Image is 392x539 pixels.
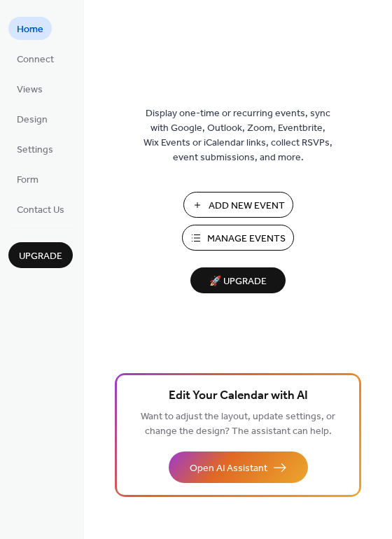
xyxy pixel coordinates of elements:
[169,451,308,483] button: Open AI Assistant
[190,461,267,476] span: Open AI Assistant
[169,386,308,406] span: Edit Your Calendar with AI
[209,199,285,213] span: Add New Event
[8,47,62,70] a: Connect
[8,77,51,100] a: Views
[182,225,294,251] button: Manage Events
[143,106,332,165] span: Display one-time or recurring events, sync with Google, Outlook, Zoom, Eventbrite, Wix Events or ...
[19,249,62,264] span: Upgrade
[17,143,53,157] span: Settings
[17,83,43,97] span: Views
[8,242,73,268] button: Upgrade
[8,17,52,40] a: Home
[17,22,43,37] span: Home
[8,197,73,220] a: Contact Us
[8,137,62,160] a: Settings
[17,52,54,67] span: Connect
[17,203,64,218] span: Contact Us
[183,192,293,218] button: Add New Event
[8,107,56,130] a: Design
[17,113,48,127] span: Design
[199,272,277,291] span: 🚀 Upgrade
[190,267,286,293] button: 🚀 Upgrade
[141,407,335,441] span: Want to adjust the layout, update settings, or change the design? The assistant can help.
[17,173,38,188] span: Form
[207,232,286,246] span: Manage Events
[8,167,47,190] a: Form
